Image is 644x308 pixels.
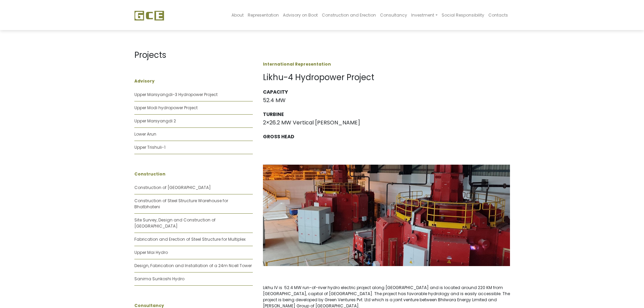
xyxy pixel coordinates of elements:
span: About [231,12,244,18]
a: Upper Marsyangdi-3 Hydropower Project [134,92,218,97]
a: Lower Arun [134,131,156,137]
span: Investment [411,12,434,18]
span: Construction and Erection [322,12,376,18]
a: About [229,2,246,28]
a: Contacts [486,2,510,28]
p: Construction [134,171,253,177]
a: Construction of Steel Structure Warehouse for Bhatbhateni [134,198,228,210]
a: Advisory on Boot [281,2,320,28]
h3: Capacity [263,89,510,95]
p: International Representation [263,61,510,67]
h3: 52.4 MW [263,97,510,103]
a: Social Responsibility [440,2,486,28]
h3: 2×26.2 MW Vertical [PERSON_NAME] [263,119,510,126]
a: Upper Trishuli-1 [134,144,165,150]
img: GCE Group [134,10,164,21]
a: Upper Marsyangdi 2 [134,118,176,124]
a: Construction and Erection [320,2,378,28]
a: Representation [246,2,281,28]
a: Upper Modi hydropower Project [134,105,198,111]
span: Social Responsibility [442,12,484,18]
img: likhu-Recovered.jpg [263,165,510,266]
a: Design, Fabrication and Installation of a 24m Ncell Tower [134,263,252,268]
p: Advisory [134,78,253,84]
h3: Turbine [263,112,510,117]
a: Sanima Sunkoshi Hydro [134,276,184,282]
span: Representation [248,12,279,18]
a: Construction of [GEOGRAPHIC_DATA] [134,185,211,190]
a: Consultancy [378,2,409,28]
h3: Gross Head [263,134,510,140]
a: Investment [409,2,439,28]
span: Consultancy [380,12,407,18]
a: Site Survey, Design and Construction of [GEOGRAPHIC_DATA] [134,217,216,229]
p: Projects [134,49,253,61]
span: Contacts [488,12,508,18]
span: Advisory on Boot [283,12,318,18]
h1: Likhu-4 Hydropower Project [263,73,510,82]
a: Upper Mai Hydro [134,250,168,255]
a: Fabrication and Erection of Steel Structure for Multiplex [134,236,246,242]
